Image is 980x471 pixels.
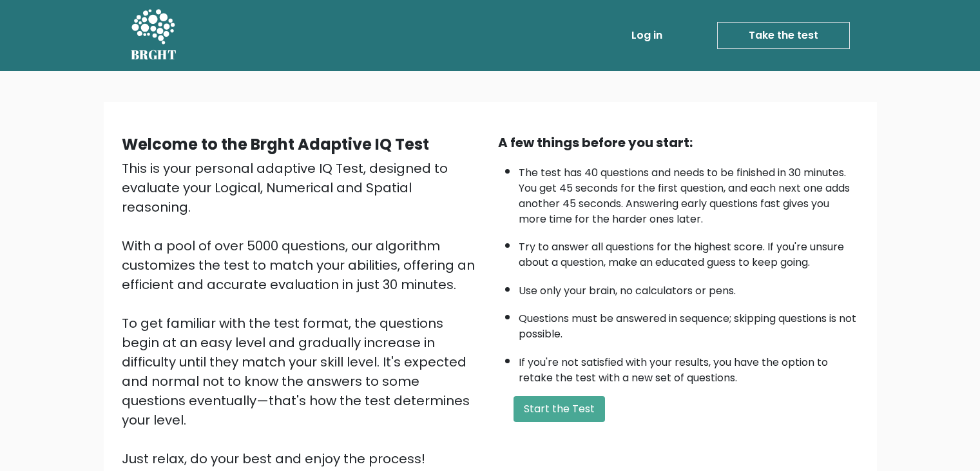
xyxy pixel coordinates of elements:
li: If you're not satisfied with your results, you have the option to retake the test with a new set ... [519,348,859,386]
h5: BRGHT [131,47,177,63]
b: Welcome to the Brght Adaptive IQ Test [122,134,429,155]
li: Try to answer all questions for the highest score. If you're unsure about a question, make an edu... [519,233,859,270]
button: Start the Test [514,396,605,422]
a: BRGHT [131,5,177,66]
li: The test has 40 questions and needs to be finished in 30 minutes. You get 45 seconds for the firs... [519,159,859,227]
li: Questions must be answered in sequence; skipping questions is not possible. [519,305,859,342]
div: This is your personal adaptive IQ Test, designed to evaluate your Logical, Numerical and Spatial ... [122,159,483,468]
div: A few things before you start: [498,133,859,152]
li: Use only your brain, no calculators or pens. [519,277,859,299]
a: Log in [626,23,668,48]
a: Take the test [717,22,850,49]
